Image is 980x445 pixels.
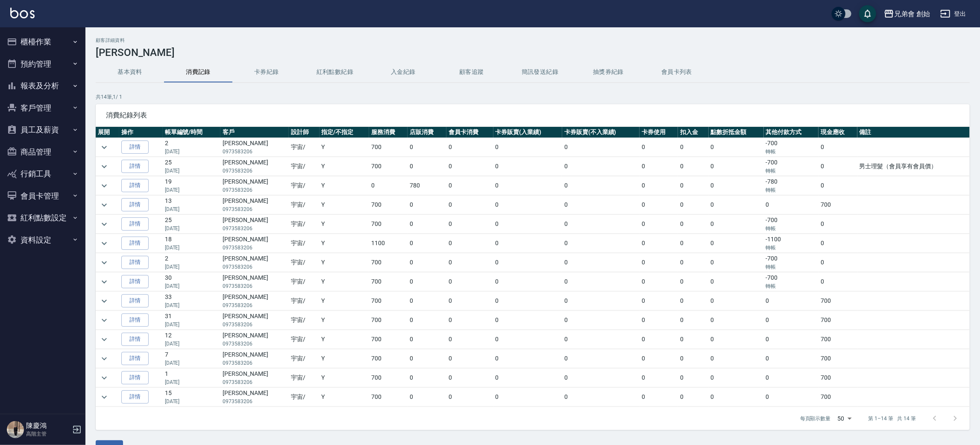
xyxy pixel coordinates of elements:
a: 詳情 [121,275,149,288]
td: 0 [709,196,764,214]
td: 0 [493,253,563,272]
td: [PERSON_NAME] [220,215,289,234]
td: [PERSON_NAME] [220,369,289,387]
td: 0 [709,234,764,253]
td: 宇宙 / [289,234,319,253]
td: 0 [709,292,764,310]
button: expand row [98,218,111,231]
button: expand row [98,275,111,288]
button: 消費記錄 [164,62,232,82]
td: 0 [562,369,640,387]
td: [PERSON_NAME] [220,311,289,330]
td: 700 [369,311,408,330]
button: 會員卡列表 [643,62,711,82]
td: 0 [408,253,446,272]
td: -700 [764,215,819,234]
button: 紅利點數紀錄 [301,62,369,82]
img: Person [7,421,24,438]
td: 0 [562,311,640,330]
button: 行銷工具 [3,163,82,185]
td: Y [320,292,369,310]
td: 0 [640,369,678,387]
td: [PERSON_NAME] [220,157,289,176]
th: 卡券販賣(入業績) [493,127,563,138]
th: 現金應收 [819,127,857,138]
span: 消費紀錄列表 [106,111,959,120]
p: 0973583206 [223,225,287,232]
td: 0 [408,234,446,253]
a: 詳情 [121,313,149,327]
p: 共 14 筆, 1 / 1 [96,93,970,101]
td: Y [320,253,369,272]
td: 780 [408,176,446,195]
button: 簡訊發送紀錄 [506,62,574,82]
td: 0 [562,272,640,291]
td: 0 [819,215,857,234]
td: 0 [709,253,764,272]
td: 宇宙 / [289,157,319,176]
td: 0 [446,176,493,195]
td: [PERSON_NAME] [220,388,289,407]
button: 櫃檯作業 [3,31,82,53]
td: Y [320,369,369,387]
h5: 陳慶鴻 [26,422,70,430]
td: 0 [493,369,563,387]
a: 詳情 [121,141,149,154]
td: 0 [678,349,708,368]
button: expand row [98,160,111,173]
td: 1100 [369,234,408,253]
p: 0973583206 [223,302,287,309]
td: 0 [709,138,764,157]
button: 紅利點數設定 [3,207,82,229]
p: [DATE] [165,302,219,309]
td: 宇宙 / [289,292,319,310]
button: 預約管理 [3,53,82,75]
td: 0 [640,311,678,330]
td: 0 [446,349,493,368]
td: 0 [764,369,819,387]
td: 0 [764,330,819,349]
button: 報表及分析 [3,75,82,97]
td: 700 [369,369,408,387]
th: 扣入金 [678,127,708,138]
td: 7 [163,349,221,368]
td: 700 [369,330,408,349]
a: 詳情 [121,237,149,250]
td: 700 [819,311,857,330]
p: 高階主管 [26,430,70,438]
p: 轉帳 [766,148,817,155]
td: 0 [678,138,708,157]
button: expand row [98,352,111,365]
p: 轉帳 [766,186,817,194]
p: 0973583206 [223,340,287,348]
td: 0 [678,215,708,234]
p: [DATE] [165,225,219,232]
td: 0 [408,349,446,368]
p: [DATE] [165,359,219,367]
td: [PERSON_NAME] [220,196,289,214]
p: 轉帳 [766,263,817,271]
td: 0 [446,253,493,272]
td: 0 [640,138,678,157]
td: 0 [709,157,764,176]
td: [PERSON_NAME] [220,292,289,310]
td: 宇宙 / [289,138,319,157]
td: 0 [408,138,446,157]
td: 18 [163,234,221,253]
td: 700 [369,157,408,176]
button: 會員卡管理 [3,185,82,207]
p: [DATE] [165,205,219,213]
td: 0 [493,176,563,195]
td: 0 [562,234,640,253]
td: 0 [764,292,819,310]
td: 0 [408,388,446,407]
td: 700 [369,196,408,214]
button: expand row [98,391,111,404]
td: 0 [709,349,764,368]
td: Y [320,388,369,407]
td: 宇宙 / [289,196,319,214]
td: 0 [446,196,493,214]
td: Y [320,138,369,157]
td: 700 [819,196,857,214]
button: 抽獎券紀錄 [574,62,643,82]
